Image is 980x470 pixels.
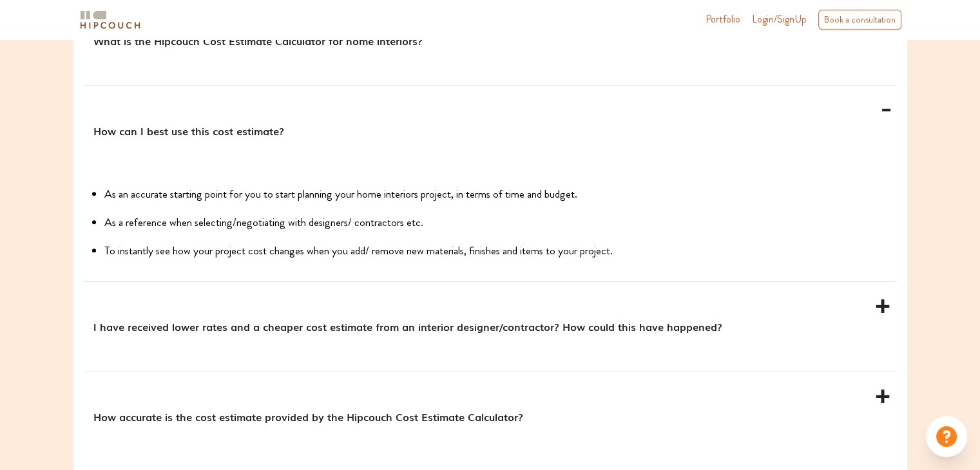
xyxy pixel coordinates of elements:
[104,214,887,231] li: As a reference when selecting/negotiating with designers/ contractors etc.
[752,12,807,26] span: Login/SignUp
[93,123,882,138] p: How can I best use this cost estimate?
[93,409,882,424] p: How accurate is the cost estimate provided by the Hipcouch Cost Estimate Calculator?
[78,8,142,31] img: logo-horizontal.svg
[93,33,882,48] p: What is the Hipcouch Cost Estimate Calculator for home interiors?
[818,10,901,30] div: Book a consultation
[104,186,887,203] li: As an accurate starting point for you to start planning your home interiors project, in terms of ...
[93,319,882,334] p: I have received lower rates and a cheaper cost estimate from an interior designer/contractor? How...
[78,5,142,34] span: logo-horizontal.svg
[706,12,740,27] a: Portfolio
[104,243,887,259] li: To instantly see how your project cost changes when you add/ remove new materials, finishes and i...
